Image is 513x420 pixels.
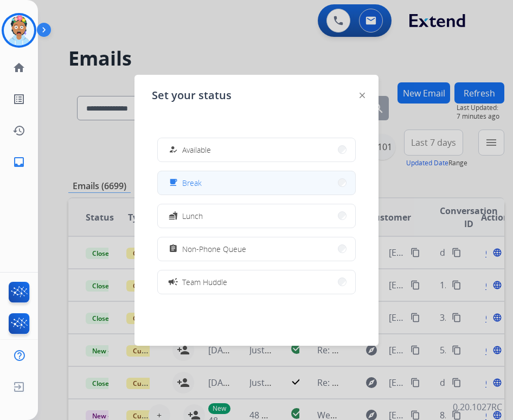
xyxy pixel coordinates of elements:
[182,276,227,288] span: Team Huddle
[4,15,34,46] img: avatar
[158,237,355,261] button: Non-Phone Queue
[158,171,355,195] button: Break
[12,61,25,74] mat-icon: home
[182,243,246,255] span: Non-Phone Queue
[182,177,202,189] span: Break
[12,124,25,137] mat-icon: history
[169,145,178,154] mat-icon: how_to_reg
[182,144,211,156] span: Available
[169,178,178,188] mat-icon: free_breakfast
[158,138,355,161] button: Available
[360,93,365,98] img: close-button
[182,210,203,222] span: Lunch
[168,276,178,287] mat-icon: campaign
[169,244,178,254] mat-icon: assignment
[12,93,25,106] mat-icon: list_alt
[453,400,502,413] p: 0.20.1027RC
[152,88,232,103] span: Set your status
[12,156,25,169] mat-icon: inbox
[158,270,355,294] button: Team Huddle
[169,211,178,221] mat-icon: fastfood
[158,204,355,228] button: Lunch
